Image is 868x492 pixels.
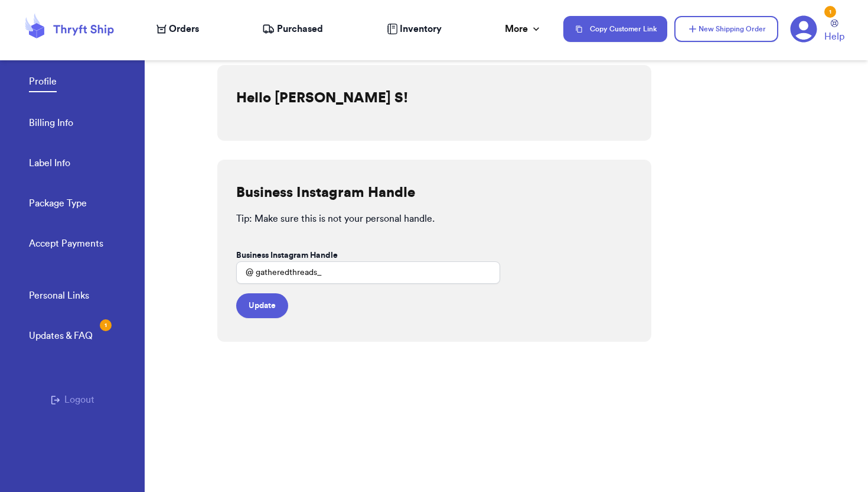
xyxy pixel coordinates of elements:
[824,30,844,44] span: Help
[29,196,87,213] a: Package Type
[790,15,817,43] a: 1
[236,261,253,284] div: @
[236,89,408,108] h2: Hello [PERSON_NAME] S!
[387,22,442,36] a: Inventory
[236,212,632,226] p: Tip: Make sure this is not your personal handle.
[29,289,89,305] a: Personal Links
[505,22,542,36] div: More
[169,22,199,36] span: Orders
[156,22,199,36] a: Orders
[29,329,93,343] div: Updates & FAQ
[29,329,93,345] a: Updates & FAQ1
[277,22,323,36] span: Purchased
[262,22,323,36] a: Purchased
[29,75,57,92] a: Profile
[236,250,338,261] label: Business Instagram Handle
[674,16,778,42] button: New Shipping Order
[824,6,836,18] div: 1
[236,293,288,318] button: Update
[29,116,73,132] a: Billing Info
[236,183,415,202] h2: Business Instagram Handle
[100,319,112,331] div: 1
[29,156,70,173] a: Label Info
[29,237,103,253] a: Accept Payments
[400,22,442,36] span: Inventory
[51,393,94,407] button: Logout
[563,16,667,42] button: Copy Customer Link
[824,20,844,44] a: Help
